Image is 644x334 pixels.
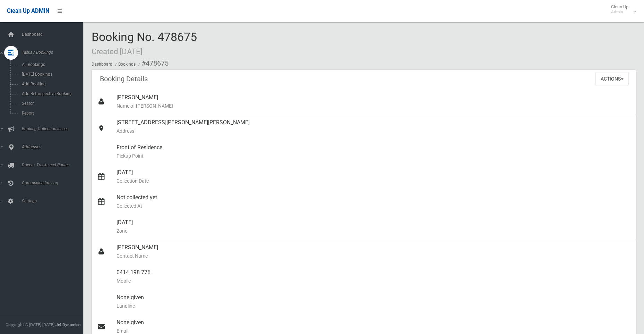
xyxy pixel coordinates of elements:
[92,72,156,86] header: Booking Details
[611,9,628,15] small: Admin
[20,181,88,185] span: Communication Log
[117,264,630,289] div: 0414 198 776
[92,62,112,67] a: Dashboard
[117,239,630,264] div: [PERSON_NAME]
[117,302,630,310] small: Landline
[92,30,197,57] span: Booking No. 478675
[117,289,630,314] div: None given
[117,164,630,189] div: [DATE]
[20,72,83,77] span: [DATE] Bookings
[20,82,83,86] span: Add Booking
[117,227,630,235] small: Zone
[117,127,630,135] small: Address
[55,322,80,327] strong: Jet Dynamics
[117,102,630,110] small: Name of [PERSON_NAME]
[117,177,630,185] small: Collection Date
[92,47,143,56] small: Created [DATE]
[20,62,83,67] span: All Bookings
[20,162,88,167] span: Drivers, Trucks and Routes
[117,189,630,214] div: Not collected yet
[20,101,83,106] span: Search
[117,152,630,160] small: Pickup Point
[117,277,630,285] small: Mobile
[117,89,630,114] div: [PERSON_NAME]
[7,8,49,14] span: Clean Up ADMIN
[20,199,88,203] span: Settings
[20,111,83,116] span: Report
[608,4,635,15] span: Clean Up
[20,144,88,149] span: Addresses
[117,139,630,164] div: Front of Residence
[20,91,83,96] span: Add Retrospective Booking
[117,252,630,260] small: Contact Name
[117,214,630,239] div: [DATE]
[20,32,88,37] span: Dashboard
[595,73,629,85] button: Actions
[137,57,169,70] li: #478675
[20,50,88,55] span: Tasks / Bookings
[20,126,88,131] span: Booking Collection Issues
[117,202,630,210] small: Collected At
[117,114,630,139] div: [STREET_ADDRESS][PERSON_NAME][PERSON_NAME]
[118,62,136,67] a: Bookings
[6,322,54,327] span: Copyright © [DATE]-[DATE]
